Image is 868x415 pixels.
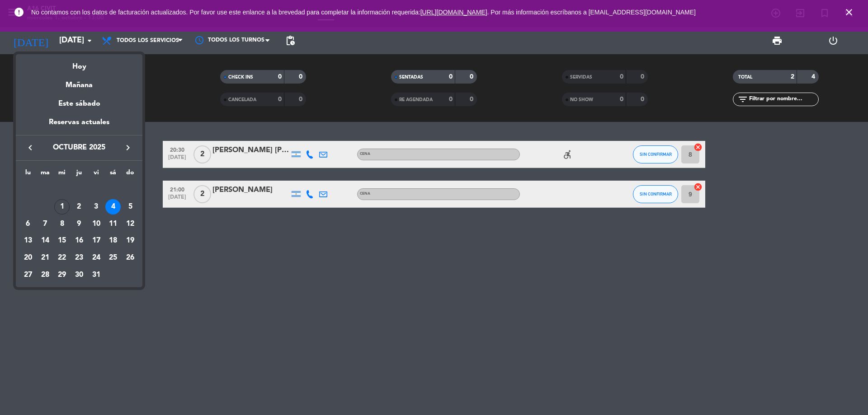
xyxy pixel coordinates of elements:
[37,266,54,284] td: 28 de octubre de 2025
[53,198,71,215] td: 1 de octubre de 2025
[105,249,122,266] td: 25 de octubre de 2025
[16,73,142,91] div: Mañana
[71,267,87,283] div: 30
[105,233,121,248] div: 18
[71,168,88,182] th: jueves
[123,142,133,153] i: keyboard_arrow_right
[16,117,142,135] div: Reservas actuales
[53,249,71,266] td: 22 de octubre de 2025
[20,216,36,232] div: 6
[123,233,138,248] div: 19
[71,233,87,248] div: 16
[120,142,136,154] button: keyboard_arrow_right
[89,233,104,248] div: 17
[19,215,37,233] td: 6 de octubre de 2025
[53,215,71,233] td: 8 de octubre de 2025
[37,232,54,249] td: 14 de octubre de 2025
[19,232,37,249] td: 13 de octubre de 2025
[89,250,104,266] div: 24
[122,249,139,266] td: 26 de octubre de 2025
[20,250,36,266] div: 20
[16,91,142,117] div: Este sábado
[71,232,88,249] td: 16 de octubre de 2025
[38,142,120,154] span: octubre 2025
[105,198,122,215] td: 4 de octubre de 2025
[19,168,37,182] th: lunes
[122,198,139,215] td: 5 de octubre de 2025
[38,216,53,232] div: 7
[123,250,138,266] div: 26
[54,199,70,214] div: 1
[19,266,37,284] td: 27 de octubre de 2025
[71,249,88,266] td: 23 de octubre de 2025
[19,249,37,266] td: 20 de octubre de 2025
[88,266,105,284] td: 31 de octubre de 2025
[71,216,87,232] div: 9
[122,232,139,249] td: 19 de octubre de 2025
[71,215,88,233] td: 9 de octubre de 2025
[89,216,104,232] div: 10
[105,215,122,233] td: 11 de octubre de 2025
[25,142,36,153] i: keyboard_arrow_left
[123,199,138,214] div: 5
[71,198,88,215] td: 2 de octubre de 2025
[88,215,105,233] td: 10 de octubre de 2025
[20,267,36,283] div: 27
[105,232,122,249] td: 18 de octubre de 2025
[38,250,53,266] div: 21
[53,232,71,249] td: 15 de octubre de 2025
[88,249,105,266] td: 24 de octubre de 2025
[105,216,121,232] div: 11
[19,181,139,198] td: OCT.
[37,215,54,233] td: 7 de octubre de 2025
[89,267,104,283] div: 31
[38,267,53,283] div: 28
[16,54,142,73] div: Hoy
[105,168,122,182] th: sábado
[53,168,71,182] th: miércoles
[54,233,70,248] div: 15
[37,249,54,266] td: 21 de octubre de 2025
[54,216,70,232] div: 8
[54,250,70,266] div: 22
[53,266,71,284] td: 29 de octubre de 2025
[122,215,139,233] td: 12 de octubre de 2025
[54,267,70,283] div: 29
[71,266,88,284] td: 30 de octubre de 2025
[20,233,36,248] div: 13
[22,142,38,154] button: keyboard_arrow_left
[88,198,105,215] td: 3 de octubre de 2025
[71,250,87,266] div: 23
[89,199,104,214] div: 3
[105,250,121,266] div: 25
[123,216,138,232] div: 12
[38,233,53,248] div: 14
[71,199,87,214] div: 2
[37,168,54,182] th: martes
[105,199,121,214] div: 4
[88,168,105,182] th: viernes
[122,168,139,182] th: domingo
[88,232,105,249] td: 17 de octubre de 2025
